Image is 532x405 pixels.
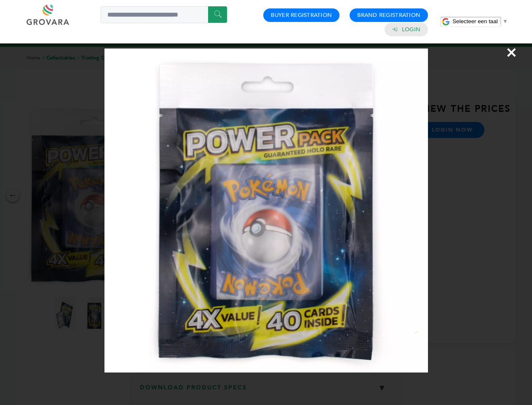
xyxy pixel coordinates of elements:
input: Search a product or brand... [101,6,227,23]
span: ​ [500,18,500,24]
a: Brand Registration [357,11,420,19]
a: Selecteer een taal​ [452,18,508,24]
span: × [506,40,517,64]
a: Buyer Registration [271,11,332,19]
img: Image Preview [104,49,428,373]
a: Login [402,26,420,33]
span: Selecteer een taal [452,18,497,24]
span: ▼ [503,18,508,24]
